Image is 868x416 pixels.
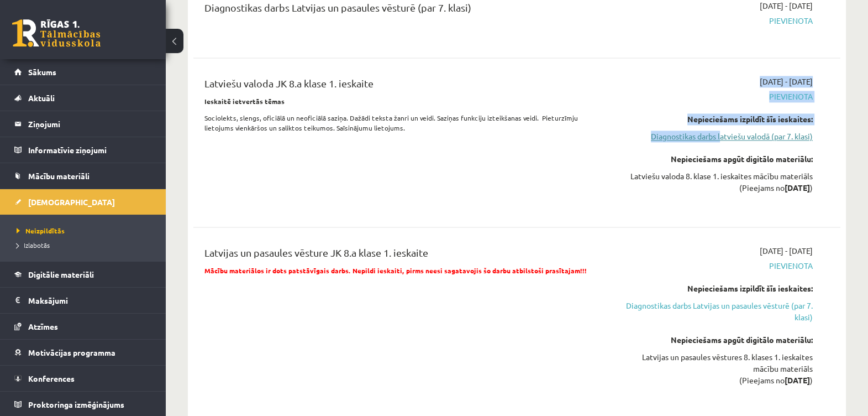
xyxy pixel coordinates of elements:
div: Latvijas un pasaules vēsture JK 8.a klase 1. ieskaite [204,245,604,266]
a: Mācību materiāli [14,163,152,189]
p: Sociolekts, slengs, oficiālā un neoficiālā saziņa. Dažādi teksta žanri un veidi. Saziņas funkciju... [204,113,604,133]
div: Nepieciešams apgūt digitālo materiālu: [621,334,813,346]
strong: [DATE] [785,375,810,385]
span: [DATE] - [DATE] [760,245,813,257]
a: Aktuāli [14,85,152,111]
legend: Maksājumi [28,288,152,313]
legend: Ziņojumi [28,111,152,137]
a: Diagnostikas darbs Latvijas un pasaules vēsturē (par 7. klasi) [621,300,813,323]
div: Nepieciešams apgūt digitālo materiālu: [621,153,813,165]
span: Neizpildītās [17,226,65,235]
strong: Ieskaitē ietvertās tēmas [204,97,285,106]
span: Digitālie materiāli [28,269,94,279]
span: Izlabotās [17,241,50,249]
span: Proktoringa izmēģinājums [28,399,124,409]
div: Latvijas un pasaules vēstures 8. klases 1. ieskaites mācību materiāls (Pieejams no ) [621,351,813,386]
span: Aktuāli [28,93,55,103]
legend: Informatīvie ziņojumi [28,137,152,163]
a: Neizpildītās [17,226,155,236]
span: Pievienota [621,15,813,27]
span: Sākums [28,67,56,77]
a: Informatīvie ziņojumi [14,137,152,163]
a: Diagnostikas darbs latviešu valodā (par 7. klasi) [621,131,813,142]
a: Ziņojumi [14,111,152,137]
span: Konferences [28,373,75,383]
span: Mācību materiālos ir dots patstāvīgais darbs. Nepildi ieskaiti, pirms neesi sagatavojis šo darbu ... [204,266,587,275]
a: Sākums [14,59,152,85]
a: Maksājumi [14,288,152,313]
strong: [DATE] [785,183,810,193]
a: Izlabotās [17,240,155,250]
div: Latviešu valoda 8. klase 1. ieskaites mācību materiāls (Pieejams no ) [621,170,813,194]
span: Pievienota [621,260,813,272]
a: Konferences [14,366,152,391]
span: [DATE] - [DATE] [760,76,813,87]
a: Rīgas 1. Tālmācības vidusskola [12,19,101,47]
a: Motivācijas programma [14,340,152,365]
a: [DEMOGRAPHIC_DATA] [14,189,152,215]
div: Latviešu valoda JK 8.a klase 1. ieskaite [204,76,604,96]
span: Mācību materiāli [28,171,90,181]
a: Atzīmes [14,314,152,339]
span: Motivācijas programma [28,347,115,357]
span: Atzīmes [28,321,58,331]
span: Pievienota [621,91,813,102]
div: Nepieciešams izpildīt šīs ieskaites: [621,113,813,125]
span: [DEMOGRAPHIC_DATA] [28,197,115,207]
a: Digitālie materiāli [14,262,152,287]
div: Nepieciešams izpildīt šīs ieskaites: [621,283,813,294]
